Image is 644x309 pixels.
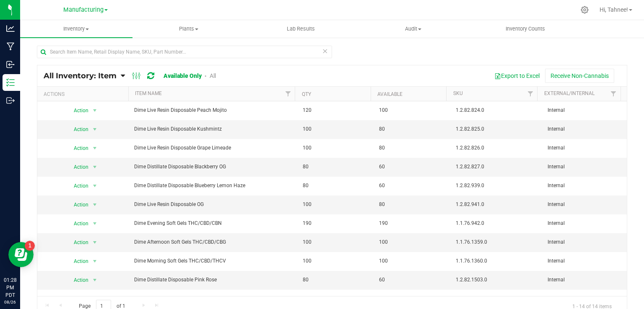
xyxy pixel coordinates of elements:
[20,20,132,38] a: Inventory
[303,163,369,171] span: 80
[544,90,595,96] a: External/Internal
[379,182,446,190] span: 60
[133,25,244,33] span: Plants
[303,238,369,246] span: 100
[67,274,89,286] span: Action
[379,163,446,171] span: 60
[600,6,628,13] span: Hi, Tahnee!
[6,96,15,105] inline-svg: Outbound
[494,25,556,33] span: Inventory Counts
[164,72,202,79] a: Available Only
[456,219,538,227] span: 1.1.76.942.0
[6,24,15,33] inline-svg: Analytics
[67,161,89,173] span: Action
[89,199,100,211] span: select
[67,105,89,116] span: Action
[456,125,538,133] span: 1.2.82.825.0
[134,125,293,133] span: Dime Live Resin Disposable Kushmintz
[303,276,369,284] span: 80
[379,276,446,284] span: 60
[456,144,538,152] span: 1.2.82.826.0
[579,6,590,14] div: Manage settings
[67,199,89,211] span: Action
[379,106,446,114] span: 100
[67,124,89,135] span: Action
[548,106,622,114] span: Internal
[44,91,125,97] div: Actions
[6,78,15,87] inline-svg: Inventory
[37,46,332,58] input: Search Item Name, Retail Display Name, SKU, Part Number...
[548,276,622,284] span: Internal
[44,71,117,80] span: All Inventory: Item
[489,69,545,83] button: Export to Excel
[377,91,402,97] a: Available
[548,201,622,209] span: Internal
[379,238,446,246] span: 100
[545,69,614,83] button: Receive Non-Cannabis
[89,161,100,173] span: select
[8,242,34,267] iframe: Resource center
[303,219,369,227] span: 190
[132,20,245,38] a: Plants
[134,182,293,190] span: Dime Distillate Disposable Blueberry Lemon Haze
[67,142,89,154] span: Action
[456,276,538,284] span: 1.2.82.1503.0
[548,257,622,265] span: Internal
[303,182,369,190] span: 80
[63,6,104,13] span: Manufacturing
[548,125,622,133] span: Internal
[456,257,538,265] span: 1.1.76.1360.0
[357,20,469,38] a: Audit
[245,20,357,38] a: Lab Results
[210,72,216,79] a: All
[89,105,100,116] span: select
[302,91,311,97] a: Qty
[89,180,100,192] span: select
[548,219,622,227] span: Internal
[134,201,293,209] span: Dime Live Resin Disposable OG
[89,237,100,248] span: select
[89,218,100,229] span: select
[134,276,293,284] span: Dime Distillate Disposable Pink Rose
[469,20,582,38] a: Inventory Counts
[379,295,446,303] span: 60
[303,295,369,303] span: 80
[548,163,622,171] span: Internal
[44,71,121,80] a: All Inventory: Item
[67,293,89,305] span: Action
[4,276,16,299] p: 01:28 PM PDT
[523,87,537,101] a: Filter
[303,106,369,114] span: 120
[4,299,16,305] p: 08/26
[134,295,293,303] span: Dime Distillate Disposable Wedding Cake
[67,218,89,229] span: Action
[134,257,293,265] span: Dime Morning Soft Gels THC/CBD/THCV
[25,241,35,251] iframe: Resource center unread badge
[6,60,15,69] inline-svg: Inbound
[134,106,293,114] span: Dime Live Resin Disposable Peach Mojito
[67,255,89,267] span: Action
[379,201,446,209] span: 80
[303,125,369,133] span: 100
[6,42,15,51] inline-svg: Manufacturing
[322,46,328,57] span: Clear
[20,25,132,33] span: Inventory
[357,25,469,33] span: Audit
[548,295,622,303] span: Internal
[548,144,622,152] span: Internal
[456,238,538,246] span: 1.1.76.1359.0
[89,142,100,154] span: select
[548,238,622,246] span: Internal
[456,106,538,114] span: 1.2.82.824.0
[89,255,100,267] span: select
[548,182,622,190] span: Internal
[379,144,446,152] span: 80
[456,163,538,171] span: 1.2.82.827.0
[453,90,463,96] a: SKU
[67,237,89,248] span: Action
[89,293,100,305] span: select
[303,257,369,265] span: 100
[135,90,162,96] a: Item Name
[303,201,369,209] span: 100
